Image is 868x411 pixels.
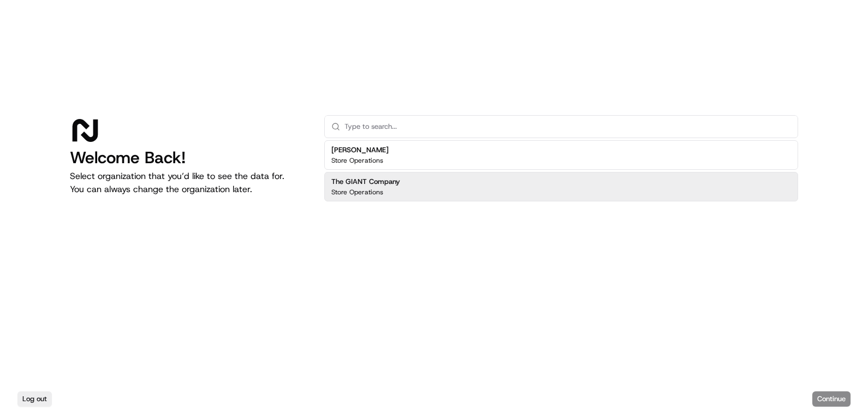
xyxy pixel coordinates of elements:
[344,116,791,138] input: Type to search...
[331,177,400,187] h2: The GIANT Company
[331,156,383,165] p: Store Operations
[17,391,52,407] button: Log out
[70,170,307,196] p: Select organization that you’d like to see the data for. You can always change the organization l...
[331,145,389,155] h2: [PERSON_NAME]
[70,148,307,168] h1: Welcome Back!
[331,188,383,196] p: Store Operations
[324,138,798,204] div: Suggestions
